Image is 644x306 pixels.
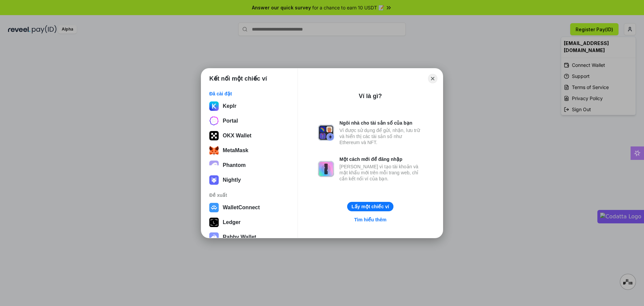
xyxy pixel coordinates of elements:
[223,234,256,240] div: Rabby Wallet
[354,217,386,223] div: Tìm hiểu thêm
[207,173,291,187] button: Nightly
[350,215,390,224] a: Tìm hiểu thêm
[223,103,236,109] div: Keplr
[207,99,291,113] button: Keplr
[223,162,246,168] div: Phantom
[339,120,423,126] div: Ngôi nhà cho tài sản số của bạn
[318,161,334,177] img: svg+xml,%3Csvg%20xmlns%3D%22http%3A%2F%2Fwww.w3.org%2F2000%2Fsvg%22%20fill%3D%22none%22%20viewBox...
[223,219,240,225] div: Ledger
[209,175,219,185] img: svg+xml;base64,PD94bWwgdmVyc2lvbj0iMS4wIiBlbmNvZGluZz0idXRmLTgiPz4NCjwhLS0gR2VuZXJhdG9yOiBBZG9iZS...
[352,204,389,210] div: Lấy một chiếc ví
[359,92,382,100] div: Ví là gì?
[207,144,291,157] button: MetaMask
[339,156,423,162] div: Một cách mới để đăng nhập
[207,114,291,128] button: Portal
[209,192,289,198] div: Đề xuất
[209,232,219,242] img: svg+xml,%3Csvg%20xmlns%3D%22http%3A%2F%2Fwww.w3.org%2F2000%2Fsvg%22%20fill%3D%22none%22%20viewBox...
[207,159,291,172] button: Phantom
[207,201,291,214] button: WalletConnect
[223,177,241,183] div: Nightly
[209,75,267,83] h1: Kết nối một chiếc ví
[207,216,291,229] button: Ledger
[209,91,289,97] div: Đã cài đặt
[209,161,219,170] img: epq2vO3P5aLWl15yRS7Q49p1fHTx2Sgh99jU3kfXv7cnPATIVQHAx5oQs66JWv3SWEjHOsb3kKgmE5WNBxBId7C8gm8wEgOvz...
[428,74,437,83] button: Close
[209,218,219,227] img: svg+xml,%3Csvg%20xmlns%3D%22http%3A%2F%2Fwww.w3.org%2F2000%2Fsvg%22%20width%3D%2228%22%20height%3...
[223,133,252,139] div: OKX Wallet
[209,116,219,126] img: svg+xml;base64,PHN2ZyB3aWR0aD0iMjYiIGhlaWdodD0iMjYiIHZpZXdCb3g9IjAgMCAyNiAyNiIgZmlsbD0ibm9uZSIgeG...
[318,125,334,141] img: svg+xml,%3Csvg%20xmlns%3D%22http%3A%2F%2Fwww.w3.org%2F2000%2Fsvg%22%20fill%3D%22none%22%20viewBox...
[207,230,291,244] button: Rabby Wallet
[223,205,260,211] div: WalletConnect
[339,127,423,145] div: Ví được sử dụng để gửi, nhận, lưu trữ và hiển thị các tài sản số như Ethereum và NFT.
[347,202,393,211] button: Lấy một chiếc ví
[223,118,238,124] div: Portal
[339,164,423,182] div: [PERSON_NAME] vì tạo tài khoản và mật khẩu mới trên mỗi trang web, chỉ cần kết nối ví của bạn.
[207,129,291,142] button: OKX Wallet
[209,101,219,111] img: ByMCUfJCc2WaAAAAAElFTkSuQmCC
[209,131,219,140] img: 5VZ71FV6L7PA3gg3tXrdQ+DgLhC+75Wq3no69P3MC0NFQpx2lL04Ql9gHK1bRDjsSBIvScBnDTk1WrlGIZBorIDEYJj+rhdgn...
[223,147,248,154] div: MetaMask
[209,146,219,155] img: svg+xml;base64,PHN2ZyB3aWR0aD0iMzUiIGhlaWdodD0iMzQiIHZpZXdCb3g9IjAgMCAzNSAzNCIgZmlsbD0ibm9uZSIgeG...
[209,203,219,212] img: svg+xml,%3Csvg%20width%3D%2228%22%20height%3D%2228%22%20viewBox%3D%220%200%2028%2028%22%20fill%3D...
